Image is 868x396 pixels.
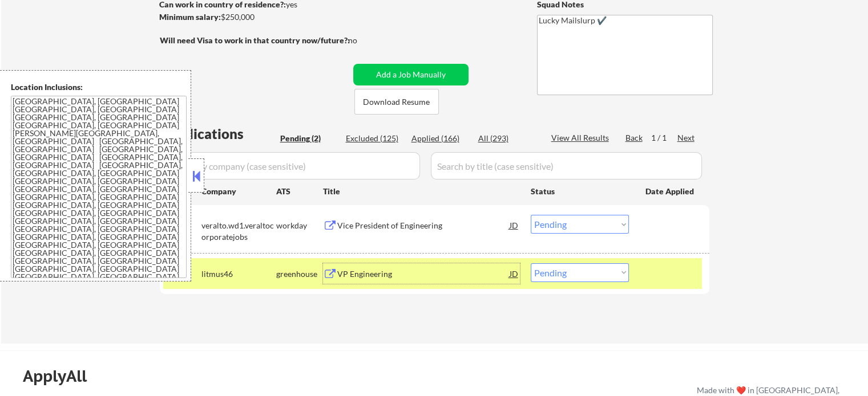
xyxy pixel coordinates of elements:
div: Location Inclusions: [11,81,187,93]
div: JD [508,263,520,284]
div: Excluded (125) [346,133,403,144]
button: Download Resume [354,89,439,115]
div: ATS [276,186,323,197]
div: Vice President of Engineering [337,220,510,231]
div: JD [508,215,520,235]
div: workday [276,220,323,231]
div: litmus46 [201,268,276,280]
div: veralto.wd1.veraltocorporatejobs [201,220,276,242]
div: Title [323,186,520,197]
div: Next [677,132,696,144]
div: VP Engineering [337,268,510,280]
div: no [348,35,381,46]
div: ApplyAll [23,366,100,386]
div: Status [531,181,629,201]
div: Pending (2) [280,133,337,144]
div: $250,000 [159,11,349,23]
div: Date Applied [645,186,696,197]
div: 1 / 1 [651,132,677,144]
div: View All Results [551,132,612,144]
strong: Will need Visa to work in that country now/future?: [160,35,350,45]
div: Applied (166) [411,133,469,144]
button: Add a Job Manually [353,64,469,85]
div: Back [625,132,644,144]
input: Search by title (case sensitive) [431,152,702,179]
div: greenhouse [276,268,323,280]
div: Company [201,186,276,197]
div: Applications [163,127,276,141]
strong: Minimum salary: [159,12,221,22]
div: All (293) [478,133,535,144]
input: Search by company (case sensitive) [163,152,420,179]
